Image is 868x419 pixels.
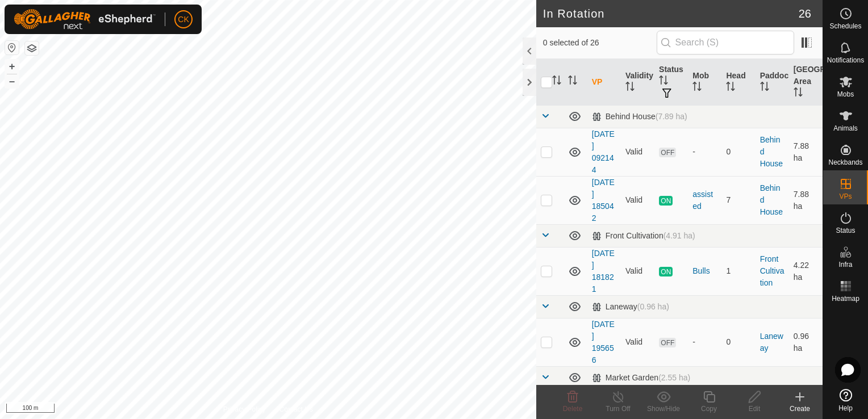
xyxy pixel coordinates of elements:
[828,159,862,166] span: Neckbands
[654,59,688,106] th: Status
[838,405,853,412] span: Help
[688,59,721,106] th: Mob
[777,404,823,414] div: Create
[833,125,858,132] span: Animals
[686,404,732,414] div: Copy
[839,193,852,200] span: VPs
[721,176,755,224] td: 7
[621,318,654,366] td: Valid
[692,336,717,348] div: -
[760,254,784,287] a: Front Cultivation
[592,373,690,383] div: Market Garden
[592,249,615,294] a: [DATE] 181821
[732,404,777,414] div: Edit
[838,261,852,268] span: Infra
[5,41,19,55] button: Reset Map
[14,9,156,30] img: Gallagher Logo
[592,231,695,241] div: Front Cultivation
[587,59,621,106] th: VP
[760,83,769,93] p-sorticon: Activate to sort
[692,188,717,212] div: assisted
[659,77,668,86] p-sorticon: Activate to sort
[692,265,717,277] div: Bulls
[621,59,654,106] th: Validity
[25,41,39,55] button: Map Layers
[223,404,266,414] a: Privacy Policy
[721,247,755,295] td: 1
[789,318,823,366] td: 0.96 ha
[637,302,669,311] span: (0.96 ha)
[621,128,654,176] td: Valid
[658,373,690,382] span: (2.55 ha)
[657,31,794,55] input: Search (S)
[592,112,687,121] div: Behind House
[829,23,861,30] span: Schedules
[5,60,19,73] button: +
[568,77,577,86] p-sorticon: Activate to sort
[659,196,673,206] span: ON
[692,83,702,93] p-sorticon: Activate to sort
[279,404,313,414] a: Contact Us
[563,405,583,413] span: Delete
[543,37,657,49] span: 0 selected of 26
[592,320,615,364] a: [DATE] 195656
[659,148,676,157] span: OFF
[760,183,783,216] a: Behind House
[837,91,854,98] span: Mobs
[659,267,673,276] span: ON
[760,332,783,353] a: Laneway
[621,176,654,224] td: Valid
[836,227,855,234] span: Status
[721,128,755,176] td: 0
[552,77,561,86] p-sorticon: Activate to sort
[760,135,783,168] a: Behind House
[756,59,789,106] th: Paddock
[799,5,811,22] span: 26
[823,384,868,416] a: Help
[659,338,676,347] span: OFF
[621,247,654,295] td: Valid
[721,318,755,366] td: 0
[656,112,687,121] span: (7.89 ha)
[789,247,823,295] td: 4.22 ha
[543,7,799,20] h2: In Rotation
[721,59,755,106] th: Head
[592,178,615,223] a: [DATE] 185042
[789,128,823,176] td: 7.88 ha
[726,83,735,93] p-sorticon: Activate to sort
[789,176,823,224] td: 7.88 ha
[794,89,803,98] p-sorticon: Activate to sort
[178,14,189,26] span: CK
[663,231,695,240] span: (4.91 ha)
[5,74,19,88] button: –
[789,59,823,106] th: [GEOGRAPHIC_DATA] Area
[641,404,686,414] div: Show/Hide
[625,83,635,93] p-sorticon: Activate to sort
[832,295,859,302] span: Heatmap
[592,129,615,174] a: [DATE] 092144
[595,404,641,414] div: Turn Off
[692,146,717,158] div: -
[827,57,864,64] span: Notifications
[592,302,669,312] div: Laneway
